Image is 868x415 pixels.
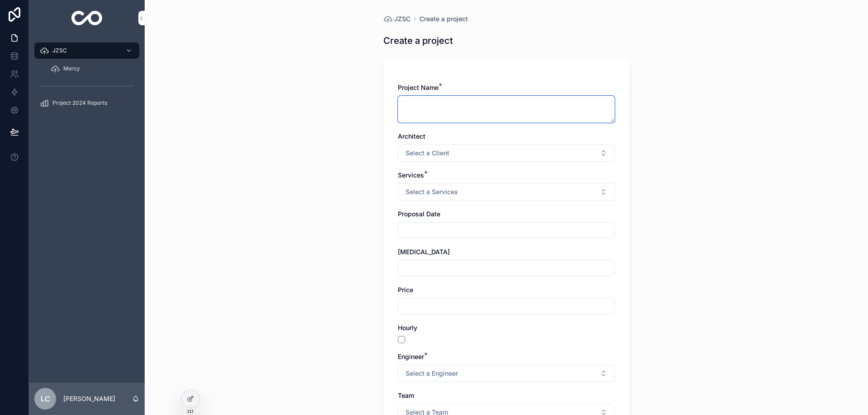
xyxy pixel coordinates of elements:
[398,132,425,140] span: Architect
[45,61,139,77] a: Mercy
[394,14,410,23] span: JZSC
[398,84,439,91] span: Project Name
[34,95,139,111] a: Project 2024 Reports
[52,99,107,107] span: Project 2024 Reports
[383,14,410,23] a: JZSC
[406,149,449,158] span: Select a Client
[398,145,615,162] button: Select Button
[398,365,615,382] button: Select Button
[29,36,145,123] div: scrollable content
[398,171,424,179] span: Services
[63,394,115,403] p: [PERSON_NAME]
[406,369,458,378] span: Select a Engineer
[398,324,417,331] span: Hourly
[420,14,468,23] a: Create a project
[398,248,450,256] span: [MEDICAL_DATA]
[52,47,67,54] span: JZSC
[398,183,615,201] button: Select Button
[41,393,50,404] span: LC
[34,42,139,59] a: JZSC
[398,286,413,294] span: Price
[63,65,80,72] span: Mercy
[398,392,414,399] span: Team
[71,11,103,25] img: App logo
[398,210,440,218] span: Proposal Date
[383,34,453,47] h1: Create a project
[406,187,458,196] span: Select a Services
[398,353,424,360] span: Engineer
